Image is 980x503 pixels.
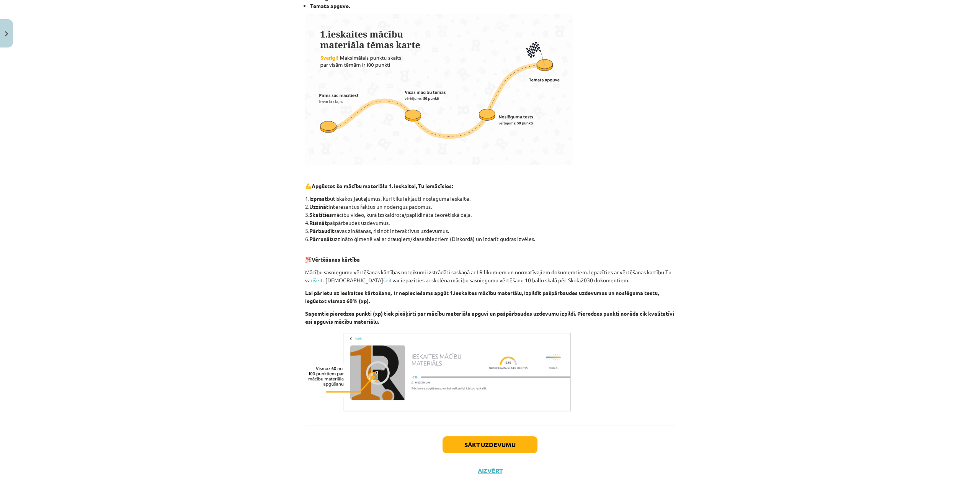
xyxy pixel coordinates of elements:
b: Pārrunāt [309,235,332,242]
b: Uzzināt [309,203,328,210]
button: Aizvērt [475,467,505,475]
b: Lai pārietu uz ieskaites kārtošanu, ir nepieciešams apgūt 1.ieskaites mācību materiālu, izpildīt ... [305,289,659,304]
a: šeit [383,277,392,283]
p: 💯 [305,247,675,264]
b: Saņemtie pieredzes punkti (xp) tiek piešķirti par mācību materiāla apguvi un pašpārbaudes uzdevum... [305,310,674,325]
b: Apgūstot šo mācību materiālu 1. ieskaitei, Tu iemācīsies: [312,182,453,189]
p: 1. būtiskākos jautājumus, kuri tiks iekļauti noslēguma ieskaitē. 2. interesantus faktus un noderī... [305,195,675,243]
b: Pārbaudīt [309,227,334,234]
b: Skatīties [309,211,332,218]
a: šeit [314,277,323,283]
b: Temata apguve. [310,2,350,9]
button: Sākt uzdevumu [443,436,537,453]
p: Mācību sasniegumu vērtēšanas kārtības noteikumi izstrādāti saskaņā ar LR likumiem un normatīvajie... [305,268,675,284]
p: 💪 [305,182,675,190]
b: Vērtēšanas kārtība [312,256,360,263]
img: icon-close-lesson-0947bae3869378f0d4975bcd49f059093ad1ed9edebbc8119c70593378902aed.svg [5,31,8,36]
b: Izprast [309,195,327,202]
b: Risināt [309,219,327,226]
